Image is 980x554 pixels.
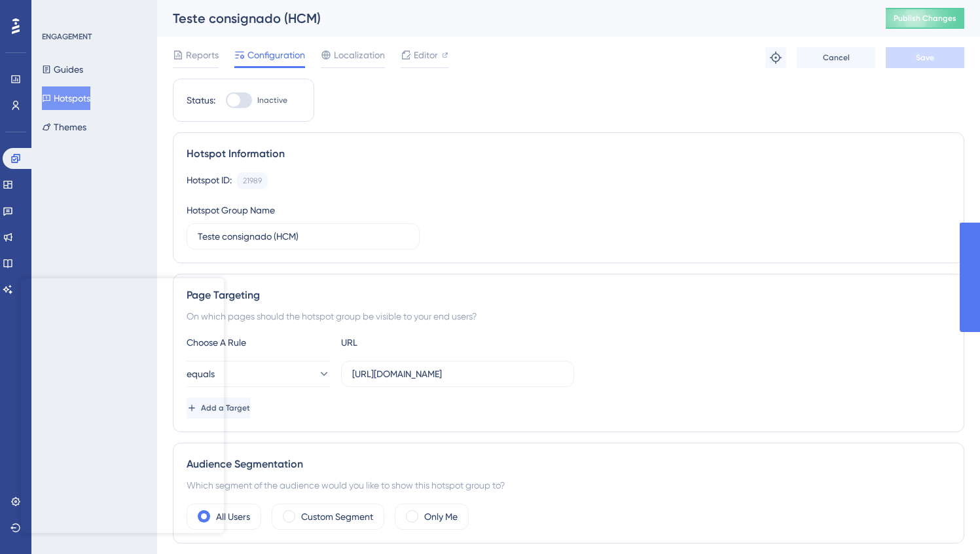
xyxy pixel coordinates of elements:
[341,335,485,350] div: URL
[187,172,232,189] div: Hotspot ID:
[886,8,964,29] button: Publish Changes
[916,52,934,63] span: Save
[187,202,275,218] div: Hotspot Group Name
[173,9,853,28] div: Teste consignado (HCM)
[42,115,86,139] button: Themes
[186,47,219,63] span: Reports
[187,287,951,303] div: Page Targeting
[201,403,250,413] span: Add a Target
[42,31,92,42] div: ENGAGEMENT
[187,361,331,387] button: equals
[42,86,90,110] button: Hotspots
[414,47,438,63] span: Editor
[243,175,262,186] div: 21989
[424,509,458,525] label: Only Me
[187,477,951,493] div: Which segment of the audience would you like to show this hotspot group to?
[301,509,373,525] label: Custom Segment
[823,52,850,63] span: Cancel
[198,229,408,244] input: Type your Hotspot Group Name here
[352,367,563,381] input: yourwebsite.com/path
[216,509,250,525] label: All Users
[925,502,964,542] iframe: UserGuiding AI Assistant Launcher
[247,47,305,63] span: Configuration
[187,308,951,324] div: On which pages should the hotspot group be visible to your end users?
[187,335,331,350] div: Choose A Rule
[334,47,385,63] span: Localization
[894,13,956,24] span: Publish Changes
[187,456,951,472] div: Audience Segmentation
[257,95,287,105] span: Inactive
[797,47,875,68] button: Cancel
[42,58,83,81] button: Guides
[886,47,964,68] button: Save
[187,92,215,108] div: Status:
[187,146,951,162] div: Hotspot Information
